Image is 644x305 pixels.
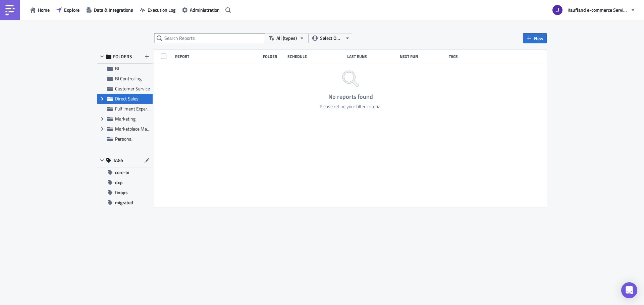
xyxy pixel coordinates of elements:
button: New [523,33,547,43]
button: finops [97,187,153,198]
span: Execution Log [148,6,175,13]
button: core-bi [97,167,153,177]
button: Kaufland e-commerce Services GmbH & Co. KG [548,3,639,17]
button: Administration [179,5,223,15]
span: dxp [115,177,123,187]
span: Direct Sales [115,95,139,102]
div: Last Runs [347,54,396,59]
button: All (types) [265,33,309,43]
span: Kaufland e-commerce Services GmbH & Co. KG [568,6,628,13]
button: Select Owner [309,33,352,43]
span: Marketing [115,115,136,122]
input: Search Reports [154,33,265,43]
span: Personal [115,135,132,142]
span: migrated [115,198,133,208]
div: Tags [449,54,477,59]
button: Explore [53,5,83,15]
div: Open Intercom Messenger [621,282,637,298]
div: Please refine your filter criteria. [320,103,381,109]
span: Home [38,6,50,13]
span: New [534,35,543,42]
div: Folder [263,54,284,59]
span: Marketplace Management [115,125,167,132]
span: TAGS [113,157,123,163]
button: migrated [97,198,153,208]
span: Administration [190,6,220,13]
button: Execution Log [137,5,179,15]
button: dxp [97,177,153,187]
img: PushMetrics [5,5,15,15]
button: Data & Integrations [83,5,137,15]
span: BI Controlling [115,75,142,82]
div: Schedule [287,54,344,59]
span: Fulfilment Experience [115,105,158,112]
button: Home [27,5,53,15]
div: Next Run [400,54,446,59]
span: BI [115,65,119,72]
span: FOLDERS [113,54,132,60]
span: core-bi [115,167,129,177]
span: All (types) [276,34,297,42]
img: Avatar [552,4,563,16]
span: Select Owner [320,34,342,42]
div: Report [175,54,260,59]
span: Explore [64,6,79,13]
span: Customer Service [115,85,150,92]
h4: No reports found [320,93,381,100]
span: Data & Integrations [94,6,133,13]
span: finops [115,187,128,198]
